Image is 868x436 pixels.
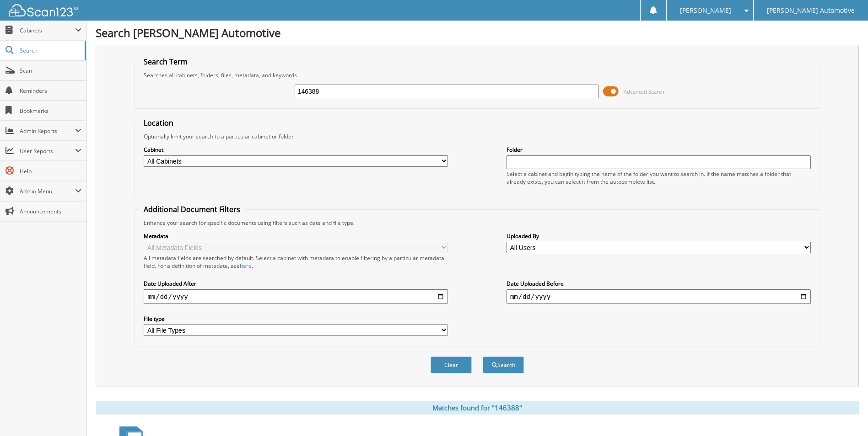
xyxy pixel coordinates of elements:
span: User Reports [20,147,75,155]
label: Folder [507,146,811,154]
div: All metadata fields are searched by default. Select a cabinet with metadata to enable filtering b... [144,254,448,270]
span: [PERSON_NAME] [680,8,731,13]
span: Reminders [20,87,81,95]
button: Search [483,356,524,373]
span: Announcements [20,207,81,215]
span: Advanced Search [624,88,664,95]
span: Search [20,47,80,54]
span: Admin Menu [20,187,75,195]
label: Uploaded By [507,232,811,240]
span: Scan [20,67,81,74]
img: scan123-logo-white.svg [9,4,78,16]
span: Admin Reports [20,127,75,135]
span: Cabinets [20,27,75,34]
div: Matches found for "146388" [96,401,859,415]
label: Date Uploaded Before [507,280,811,287]
input: start [144,289,448,304]
h1: Search [PERSON_NAME] Automotive [96,25,859,40]
label: File type [144,315,448,323]
label: Cabinet [144,146,448,154]
label: Date Uploaded After [144,280,448,287]
span: [PERSON_NAME] Automotive [767,8,855,13]
button: Clear [431,356,472,373]
legend: Additional Document Filters [139,204,245,214]
a: here [240,262,252,270]
span: Bookmarks [20,107,81,115]
div: Enhance your search for specific documents using filters such as date and file type. [139,219,815,227]
span: Help [20,167,81,175]
div: Select a cabinet and begin typing the name of the folder you want to search in. If the name match... [507,170,811,186]
div: Searches all cabinets, folders, files, metadata, and keywords [139,71,815,79]
input: end [507,289,811,304]
label: Metadata [144,232,448,240]
legend: Location [139,118,178,128]
div: Optionally limit your search to a particular cabinet or folder [139,133,815,140]
legend: Search Term [139,57,192,67]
